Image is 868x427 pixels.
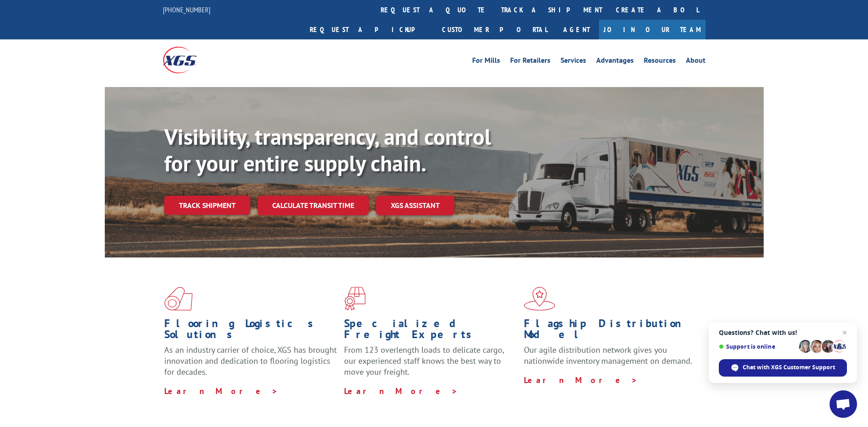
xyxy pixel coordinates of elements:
[596,57,634,67] a: Advantages
[830,390,857,418] a: Open chat
[719,359,847,377] span: Chat with XGS Customer Support
[164,386,278,396] a: Learn More >
[344,318,517,345] h1: Specialized Freight Experts
[303,20,435,39] a: Request a pickup
[561,57,586,67] a: Services
[743,363,835,372] span: Chat with XGS Customer Support
[472,57,500,67] a: For Mills
[524,318,697,345] h1: Flagship Distribution Model
[644,57,676,67] a: Resources
[164,345,337,377] span: As an industry carrier of choice, XGS has brought innovation and dedication to flooring logistics...
[719,343,796,350] span: Support is online
[164,318,337,345] h1: Flooring Logistics Solutions
[164,196,250,215] a: Track shipment
[510,57,550,67] a: For Retailers
[164,287,193,311] img: xgs-icon-total-supply-chain-intelligence-red
[344,386,458,396] a: Learn More >
[344,345,517,385] p: From 123 overlength loads to delicate cargo, our experienced staff knows the best way to move you...
[258,196,369,215] a: Calculate transit time
[344,287,366,311] img: xgs-icon-focused-on-flooring-red
[163,5,210,14] a: [PHONE_NUMBER]
[435,20,554,39] a: Customer Portal
[599,20,706,39] a: Join Our Team
[376,196,454,215] a: XGS ASSISTANT
[164,122,491,177] b: Visibility, transparency, and control for your entire supply chain.
[686,57,706,67] a: About
[554,20,599,39] a: Agent
[719,329,847,336] span: Questions? Chat with us!
[524,287,555,311] img: xgs-icon-flagship-distribution-model-red
[524,375,638,385] a: Learn More >
[524,345,692,366] span: Our agile distribution network gives you nationwide inventory management on demand.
